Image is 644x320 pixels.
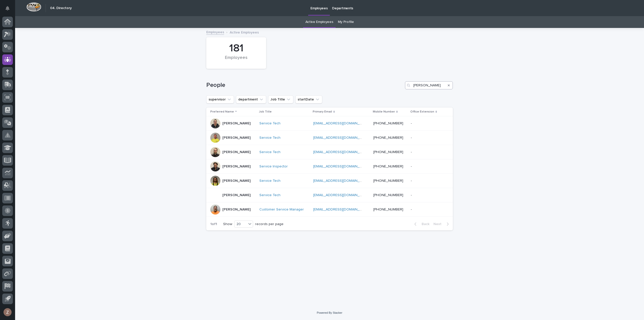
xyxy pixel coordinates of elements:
[373,122,403,125] a: [PHONE_NUMBER]
[230,29,259,35] p: Active Employees
[210,109,234,115] p: Preferred Name
[305,16,333,28] a: Active Employees
[206,188,453,202] tr: [PERSON_NAME]Service Tech [EMAIL_ADDRESS][DOMAIN_NAME] [PHONE_NUMBER]--
[373,179,403,183] a: [PHONE_NUMBER]
[431,222,453,226] button: Next
[317,311,342,314] a: Powered By Stacker
[259,109,272,115] p: Job Title
[206,95,234,103] button: supervisor
[313,109,332,115] p: Primary Email
[411,206,413,212] p: -
[222,136,251,140] p: [PERSON_NAME]
[236,95,266,103] button: department
[405,81,453,89] input: Search
[2,307,13,317] button: users-avatar
[373,165,403,168] a: [PHONE_NUMBER]
[222,164,251,169] p: [PERSON_NAME]
[6,6,13,14] div: Notifications
[411,120,413,126] p: -
[206,131,453,145] tr: [PERSON_NAME]Service Tech [EMAIL_ADDRESS][DOMAIN_NAME] [PHONE_NUMBER]--
[373,136,403,139] a: [PHONE_NUMBER]
[411,178,413,183] p: -
[259,179,280,183] a: Service Tech
[338,16,354,28] a: My Profile
[222,121,251,126] p: [PERSON_NAME]
[222,193,251,197] p: [PERSON_NAME]
[2,3,13,14] button: Notifications
[313,193,370,197] a: [EMAIL_ADDRESS][DOMAIN_NAME]
[259,121,280,126] a: Service Tech
[411,135,413,140] p: -
[313,165,370,168] a: [EMAIL_ADDRESS][DOMAIN_NAME]
[411,149,413,154] p: -
[313,150,370,154] a: [EMAIL_ADDRESS][DOMAIN_NAME]
[410,222,431,226] button: Back
[433,222,445,226] span: Next
[373,109,395,115] p: Mobile Number
[206,218,221,230] p: 1 of 1
[259,136,280,140] a: Service Tech
[234,222,247,227] div: 20
[373,208,403,211] a: [PHONE_NUMBER]
[295,95,322,103] button: startDate
[206,116,453,131] tr: [PERSON_NAME]Service Tech [EMAIL_ADDRESS][DOMAIN_NAME] [PHONE_NUMBER]--
[411,192,413,197] p: -
[259,150,280,154] a: Service Tech
[373,150,403,154] a: [PHONE_NUMBER]
[268,95,293,103] button: Job Title
[313,122,370,125] a: [EMAIL_ADDRESS][DOMAIN_NAME]
[223,222,232,226] p: Show
[313,179,370,183] a: [EMAIL_ADDRESS][DOMAIN_NAME]
[215,42,258,55] div: 181
[410,109,434,115] p: Office Extension
[373,193,403,197] a: [PHONE_NUMBER]
[26,2,41,12] img: Workspace Logo
[50,6,72,10] h2: 04. Directory
[313,208,370,211] a: [EMAIL_ADDRESS][DOMAIN_NAME]
[222,207,251,212] p: [PERSON_NAME]
[255,222,284,226] p: records per page
[313,136,370,139] a: [EMAIL_ADDRESS][DOMAIN_NAME]
[206,145,453,159] tr: [PERSON_NAME]Service Tech [EMAIL_ADDRESS][DOMAIN_NAME] [PHONE_NUMBER]--
[222,179,251,183] p: [PERSON_NAME]
[206,174,453,188] tr: [PERSON_NAME]Service Tech [EMAIL_ADDRESS][DOMAIN_NAME] [PHONE_NUMBER]--
[206,29,224,35] a: Employees
[259,207,304,212] a: Customer Service Manager
[411,163,413,169] p: -
[259,193,280,197] a: Service Tech
[206,202,453,217] tr: [PERSON_NAME]Customer Service Manager [EMAIL_ADDRESS][DOMAIN_NAME] [PHONE_NUMBER]--
[419,222,429,226] span: Back
[206,159,453,174] tr: [PERSON_NAME]Service Inspector [EMAIL_ADDRESS][DOMAIN_NAME] [PHONE_NUMBER]--
[215,55,258,66] div: Employees
[222,150,251,154] p: [PERSON_NAME]
[259,164,288,169] a: Service Inspector
[206,82,403,89] h1: People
